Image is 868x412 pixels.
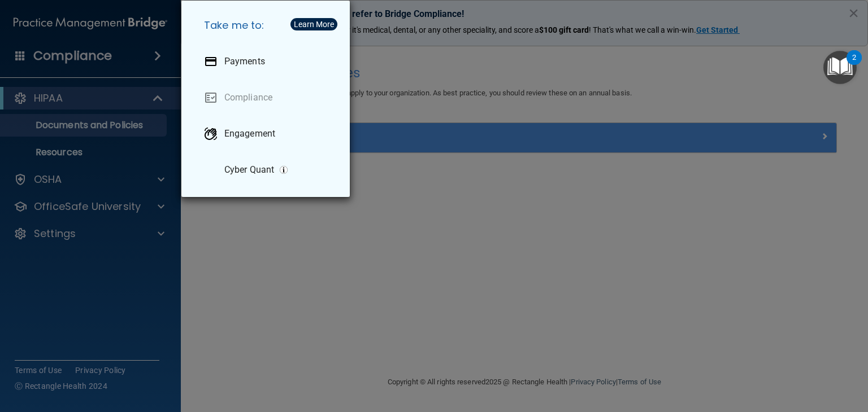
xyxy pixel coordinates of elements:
[852,58,856,72] div: 2
[224,56,265,67] p: Payments
[294,20,334,28] div: Learn More
[195,118,341,150] a: Engagement
[195,154,341,186] a: Cyber Quant
[195,10,341,41] h5: Take me to:
[290,18,337,30] button: Learn More
[195,46,341,77] a: Payments
[195,82,341,113] a: Compliance
[224,164,274,176] p: Cyber Quant
[823,51,857,84] button: Open Resource Center, 2 new notifications
[224,128,275,139] p: Engagement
